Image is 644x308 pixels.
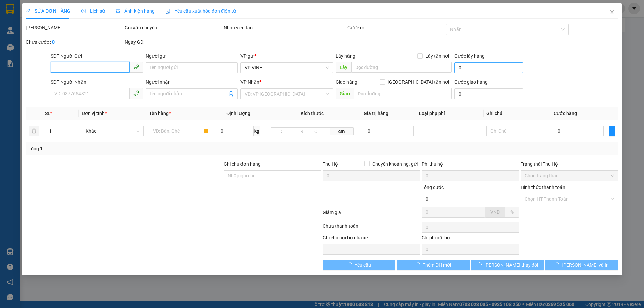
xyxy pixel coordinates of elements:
[330,127,353,135] span: cm
[422,185,444,190] span: Tổng cước
[116,9,120,13] span: picture
[603,3,622,22] button: Close
[609,126,615,136] button: plus
[323,161,338,167] span: Thu Hộ
[165,8,236,14] span: Yêu cầu xuất hóa đơn điện tử
[322,222,421,234] div: Chưa thanh toán
[490,209,500,215] span: VND
[125,24,222,32] div: Gói vận chuyển:
[609,128,615,134] span: plus
[385,78,452,86] span: [GEOGRAPHIC_DATA] tận nơi
[336,88,354,99] span: Giao
[554,111,577,116] span: Cước hàng
[241,79,260,85] span: VP Nhận
[554,262,562,267] span: loading
[224,24,346,32] div: Nhân viên tạo:
[146,52,238,60] div: Người gửi
[81,8,105,14] span: Lịch sử
[521,160,618,168] div: Trạng thái Thu Hộ
[146,78,238,86] div: Người nhận
[364,111,389,116] span: Giá trị hàng
[336,53,355,59] span: Lấy hàng
[312,127,330,135] input: C
[486,126,548,136] input: Ghi Chú
[26,38,123,46] div: Chưa cước :
[301,111,324,116] span: Kích thước
[125,38,222,46] div: Ngày GD:
[525,171,614,181] span: Chọn trạng thái
[423,52,452,60] span: Lấy tận nơi
[149,126,211,136] input: VD: Bàn, Ghế
[347,24,445,32] div: Cước rồi :
[241,52,333,60] div: VP gửi
[354,88,452,99] input: Dọc đường
[322,209,421,221] div: Giảm giá
[355,261,371,269] span: Yêu cầu
[226,111,250,116] span: Định lượng
[323,234,420,244] div: Ghi chú nội bộ nhà xe
[29,126,39,136] button: delete
[116,8,155,14] span: Ảnh kiện hàng
[45,111,50,116] span: SL
[422,234,519,244] div: Chi phí nội bộ
[510,209,514,215] span: %
[336,79,357,85] span: Giao hàng
[229,91,234,97] span: user-add
[477,262,484,267] span: loading
[29,145,249,152] div: Tổng: 1
[347,262,355,267] span: loading
[609,10,615,15] span: close
[454,79,488,85] label: Cước giao hàng
[51,52,143,60] div: SĐT Người Gửi
[133,64,139,70] span: phone
[149,111,171,116] span: Tên hàng
[26,9,31,13] span: edit
[454,62,523,73] input: Cước lấy hàng
[422,160,519,170] div: Phí thu hộ
[224,170,321,181] input: Ghi chú đơn hàng
[397,260,470,270] button: Thêm ĐH mới
[454,53,485,59] label: Cước lấy hàng
[271,127,291,135] input: D
[484,261,538,269] span: [PERSON_NAME] thay đổi
[26,24,123,32] div: [PERSON_NAME]:
[245,63,329,73] span: VP VINH
[416,107,484,120] th: Loại phụ phí
[26,8,70,14] span: SỬA ĐƠN HÀNG
[86,126,140,136] span: Khác
[545,260,618,270] button: [PERSON_NAME] và In
[52,39,55,45] b: 0
[323,260,395,270] button: Yêu cầu
[224,161,261,167] label: Ghi chú đơn hàng
[521,185,565,190] label: Hình thức thanh toán
[471,260,544,270] button: [PERSON_NAME] thay đổi
[336,62,351,73] span: Lấy
[562,261,609,269] span: [PERSON_NAME] và In
[254,126,260,136] span: kg
[133,90,139,96] span: phone
[370,160,420,168] span: Chuyển khoản ng. gửi
[51,78,143,86] div: SĐT Người Nhận
[291,127,312,135] input: R
[415,262,423,267] span: loading
[165,9,171,14] img: icon
[351,62,452,73] input: Dọc đường
[423,261,451,269] span: Thêm ĐH mới
[81,9,86,13] span: clock-circle
[484,107,551,120] th: Ghi chú
[454,88,523,99] input: Cước giao hàng
[82,111,107,116] span: Đơn vị tính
